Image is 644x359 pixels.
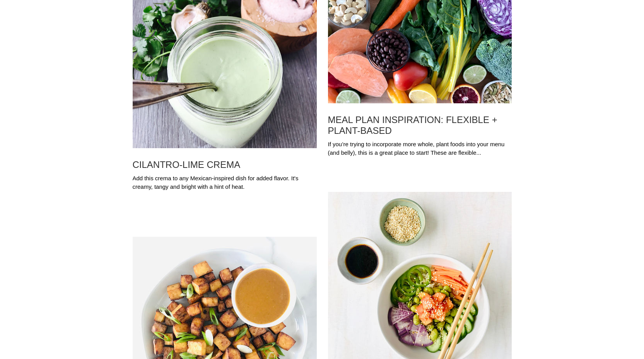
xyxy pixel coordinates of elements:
div: Add this crema to any Mexican-inspired dish for added flavor. It's creamy, tangy and bright with ... [133,174,317,191]
div: If you’re trying to incorporate more whole, plant foods into your menu (and belly), this is a gre... [328,140,512,157]
a: CILANTRO-LIME CREMA [133,159,317,170]
a: MEAL PLAN INSPIRATION: FLEXIBLE + PLANT-BASED [328,115,512,136]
